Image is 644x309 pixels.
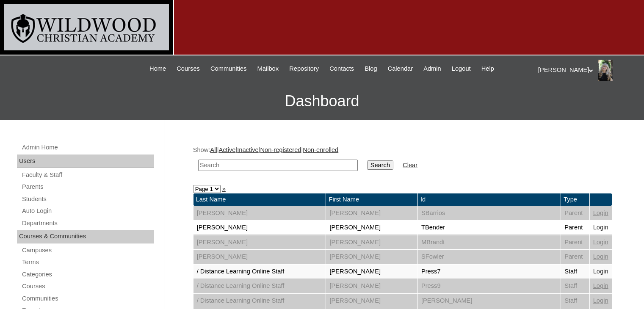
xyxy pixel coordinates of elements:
[193,294,326,308] td: / Distance Learning Online Staff
[360,64,381,74] a: Blog
[329,64,354,74] span: Contacts
[384,64,417,74] a: Calendar
[593,268,608,275] a: Login
[418,235,561,250] td: MBrandt
[326,250,417,264] td: [PERSON_NAME]
[17,230,154,243] div: Courses & Communities
[206,64,251,74] a: Communities
[326,193,417,206] td: First Name
[326,221,417,235] td: [PERSON_NAME]
[193,250,326,264] td: [PERSON_NAME]
[326,206,417,221] td: [PERSON_NAME]
[210,64,247,74] span: Communities
[303,146,338,153] a: Non-enrolled
[177,64,200,74] span: Courses
[193,193,326,206] td: Last Name
[593,253,608,260] a: Login
[326,294,417,308] td: [PERSON_NAME]
[21,182,154,192] a: Parents
[561,294,589,308] td: Staff
[237,146,259,153] a: Inactive
[419,64,445,74] a: Admin
[561,265,589,279] td: Staff
[326,235,417,250] td: [PERSON_NAME]
[172,64,204,74] a: Courses
[257,64,279,74] span: Mailbox
[598,60,612,81] img: Dena Hohl
[21,218,154,229] a: Departments
[193,221,326,235] td: [PERSON_NAME]
[21,194,154,204] a: Students
[418,250,561,264] td: SFowler
[193,206,326,221] td: [PERSON_NAME]
[21,170,154,180] a: Faculty & Staff
[448,64,475,74] a: Logout
[289,64,319,74] span: Repository
[193,146,612,176] div: Show: | | | |
[418,221,561,235] td: TBender
[21,269,154,280] a: Categories
[218,146,235,153] a: Active
[193,235,326,250] td: [PERSON_NAME]
[210,146,217,153] a: All
[403,162,417,168] a: Clear
[561,279,589,293] td: Staff
[388,64,413,74] span: Calendar
[198,160,358,171] input: Search
[561,235,589,250] td: Parent
[365,64,377,74] span: Blog
[418,206,561,221] td: SBarrios
[21,142,154,153] a: Admin Home
[423,64,441,74] span: Admin
[593,210,608,216] a: Login
[561,193,589,206] td: Type
[21,206,154,216] a: Auto Login
[593,224,608,231] a: Login
[367,160,393,170] input: Search
[538,60,636,81] div: [PERSON_NAME]
[593,282,608,289] a: Login
[481,64,494,74] span: Help
[326,279,417,293] td: [PERSON_NAME]
[326,265,417,279] td: [PERSON_NAME]
[418,265,561,279] td: Press7
[253,64,283,74] a: Mailbox
[325,64,358,74] a: Contacts
[4,82,640,120] h3: Dashboard
[418,279,561,293] td: Press9
[149,64,166,74] span: Home
[561,221,589,235] td: Parent
[561,206,589,221] td: Parent
[21,281,154,292] a: Courses
[145,64,170,74] a: Home
[418,193,561,206] td: Id
[193,279,326,293] td: / Distance Learning Online Staff
[21,245,154,256] a: Campuses
[4,4,169,50] img: logo-white.png
[593,239,608,246] a: Login
[17,154,154,168] div: Users
[452,64,471,74] span: Logout
[21,293,154,304] a: Communities
[222,185,226,192] a: »
[260,146,301,153] a: Non-registered
[21,257,154,268] a: Terms
[285,64,323,74] a: Repository
[418,294,561,308] td: [PERSON_NAME]
[193,265,326,279] td: / Distance Learning Online Staff
[561,250,589,264] td: Parent
[477,64,498,74] a: Help
[593,297,608,304] a: Login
